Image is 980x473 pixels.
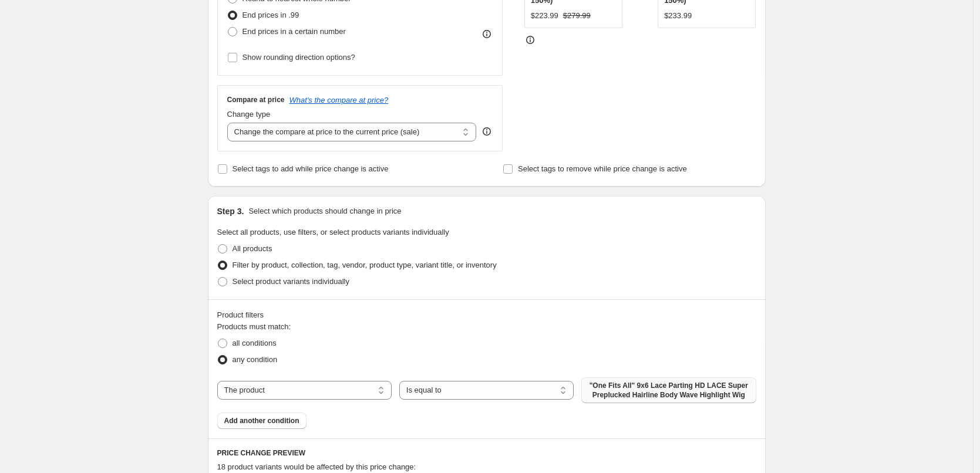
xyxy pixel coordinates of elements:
[248,205,401,217] p: Select which products should change in price
[563,10,591,22] strike: $279.99
[217,309,756,321] div: Product filters
[227,95,285,104] h3: Compare at price
[243,11,299,19] span: End prices in .99
[531,10,558,22] div: $223.99
[217,448,756,458] h6: PRICE CHANGE PREVIEW
[233,261,497,269] span: Filter by product, collection, tag, vendor, product type, variant title, or inventory
[243,27,346,36] span: End prices in a certain number
[289,96,389,104] button: What's the compare at price?
[481,126,493,137] div: help
[518,164,687,173] span: Select tags to remove while price change is active
[233,244,272,253] span: All products
[217,462,416,471] span: 18 product variants would be affected by this price change:
[243,53,355,62] span: Show rounding direction options?
[224,416,299,425] span: Add another condition
[233,339,277,347] span: all conditions
[581,377,756,403] button: "One Fits All" 9x6 Lace Parting HD LACE Super Preplucked Hairline Body Wave Highlight Wig
[664,10,692,22] div: $233.99
[227,110,271,119] span: Change type
[588,381,749,400] span: "One Fits All" 9x6 Lace Parting HD LACE Super Preplucked Hairline Body Wave Highlight Wig
[217,322,291,331] span: Products must match:
[233,355,278,364] span: any condition
[217,205,244,217] h2: Step 3.
[217,413,307,429] button: Add another condition
[233,277,349,286] span: Select product variants individually
[217,228,449,237] span: Select all products, use filters, or select products variants individually
[233,164,389,173] span: Select tags to add while price change is active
